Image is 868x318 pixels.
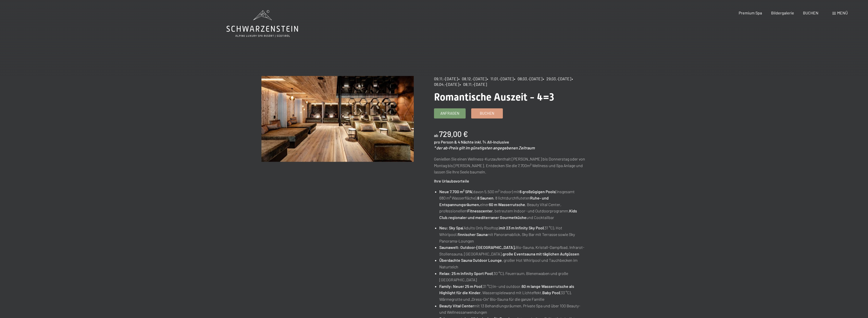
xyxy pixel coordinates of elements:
strong: 6 großzügigen Pools [520,189,555,194]
span: Buchen [480,111,494,116]
span: • 08.03.–[DATE] [514,76,542,81]
strong: Fitnesscenter [467,208,493,213]
a: Buchen [471,109,503,118]
span: Menü [837,10,848,15]
strong: Neu: Sky Spa [439,225,463,230]
strong: Beauty Vital Center [439,303,474,308]
span: Anfragen [440,111,459,116]
strong: Überdachte Sauna Outdoor Lounge [439,258,502,263]
li: , großer Hot Whirlpool und Tauchbecken im Naturteich [439,257,587,270]
img: Romantische Auszeit - 4=3 [261,76,414,162]
strong: finnischer Sauna [458,232,487,237]
span: pro Person & [434,140,457,144]
b: 729,00 € [439,129,468,138]
strong: Neue 7.700 m² SPA [439,189,472,194]
strong: Saunawelt: Outdoor-[GEOGRAPHIC_DATA], [439,245,515,250]
strong: Baby Pool [542,290,560,295]
span: Romantische Auszeit - 4=3 [434,91,554,103]
strong: regionaler und mediterraner Gourmetküche [448,215,526,220]
li: (davon 5.500 m² indoor) mit (insgesamt 680 m² Wasserfläche), , 8 lichtdurchfluteten einer , Beaut... [439,188,587,221]
li: Bio-Sauna, Kristall-Dampfbad, Infrarot-Stollensauna, [GEOGRAPHIC_DATA], [439,244,587,257]
li: (30 °C), Feuerraum, Bienenwaben und große [GEOGRAPHIC_DATA] [439,270,587,283]
span: inkl. ¾ All-Inclusive [474,140,509,144]
strong: mit 23 m Infinity Sky Pool [500,225,544,230]
li: mit 13 Behandlungsräumen, Private Spa und über 100 Beauty- und Wellnessanwendungen [439,303,587,315]
em: * der ab-Preis gilt im günstigsten angegebenen Zeitraum [434,145,535,150]
span: ab [434,133,438,138]
span: • 11.01.–[DATE] [487,76,513,81]
strong: 60 m Wasserrutsche [489,202,525,207]
a: Bildergalerie [771,10,794,15]
strong: Ihre Urlaubsvorteile [434,178,469,183]
p: Genießen Sie einen Wellness-Kurzaufenthalt [PERSON_NAME] bis Donnerstag oder von Montag bis [PERS... [434,156,587,175]
strong: Kids Club [439,208,577,220]
span: • 08.12.–[DATE] [458,76,486,81]
strong: Ruhe- und Entspannungsräumen, [439,195,549,207]
span: 4 Nächte [458,140,474,144]
strong: Family: Neuer 25 m Pool [439,284,482,289]
span: • 08.11.–[DATE] [460,82,487,87]
strong: 8 Saunen [477,195,493,200]
a: BUCHEN [803,10,818,15]
li: (Adults Only Rooftop) (31 °C), Hot Whirlpool, mit Panoramablick, Sky Bar mit Terrasse sowie Sky P... [439,225,587,244]
a: Premium Spa [739,10,762,15]
li: (31 °C) in- und outdoor, , Wasserspielewand mit Lichteffekt, (33 °C), Wärmegrotte und „Dress-On“ ... [439,283,587,303]
strong: große Eventsauna mit täglichen Aufgüssen [503,251,579,256]
span: • 29.03.–[DATE] [543,76,571,81]
span: 09.11.–[DATE] [434,76,458,81]
a: Anfragen [434,109,465,118]
strong: Relax: 25 m Infinity Sport Pool [439,271,492,276]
